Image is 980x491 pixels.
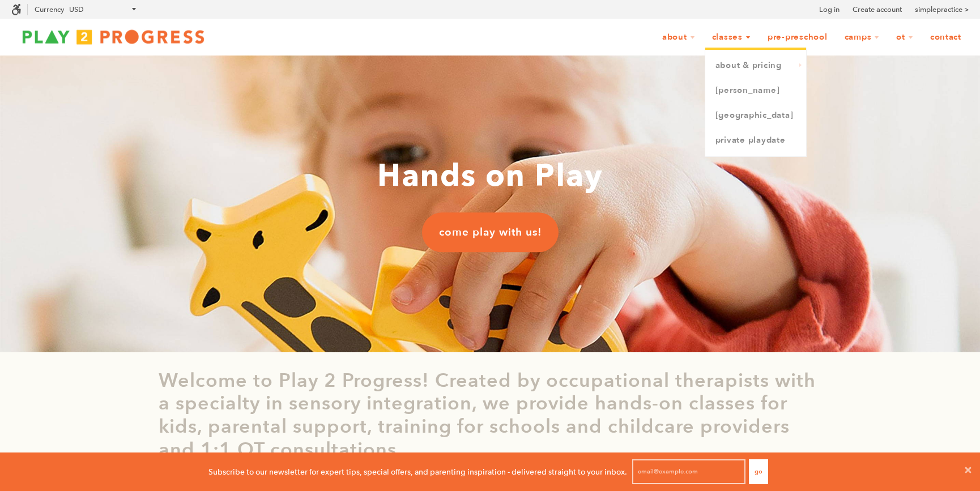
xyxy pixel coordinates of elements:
[632,459,745,484] input: email@example.com
[853,4,902,15] a: Create account
[655,27,702,48] a: About
[705,53,806,78] a: About & Pricing
[749,459,768,484] button: Go
[889,27,921,48] a: OT
[819,4,840,15] a: Log in
[705,103,806,128] a: [GEOGRAPHIC_DATA]
[760,27,835,48] a: Pre-Preschool
[439,225,542,240] span: come play with us!
[705,128,806,153] a: Private Playdate
[35,5,64,14] label: Currency
[923,27,969,48] a: Contact
[837,27,887,48] a: Camps
[159,369,821,462] p: Welcome to Play 2 Progress! Created by occupational therapists with a specialty in sensory integr...
[208,466,627,478] p: Subscribe to our newsletter for expert tips, special offers, and parenting inspiration - delivere...
[705,27,758,48] a: Classes
[705,78,806,103] a: [PERSON_NAME]
[915,4,969,15] a: simplepractice >
[11,25,215,48] img: Play2Progress logo
[422,212,559,252] a: come play with us!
